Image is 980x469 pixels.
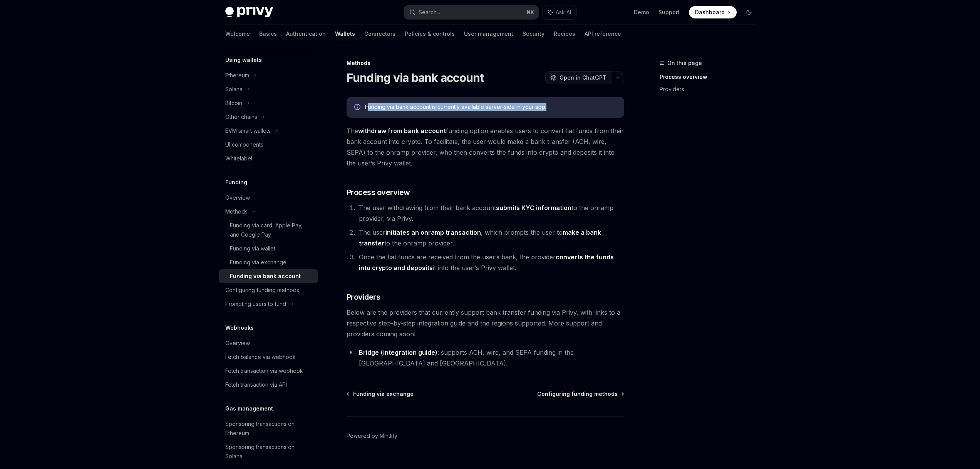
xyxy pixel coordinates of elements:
a: Providers [660,83,761,95]
a: Fetch transaction via API [219,378,318,392]
span: Ask AI [556,8,571,16]
img: dark logo [225,7,273,18]
a: Powered by Mintlify [347,432,397,440]
div: Solana [225,85,243,94]
div: Funding via bank account is currently available server-side in your app. [365,103,616,112]
a: Dashboard [689,6,737,18]
span: ⌘ K [526,9,534,15]
a: Wallets [335,25,355,43]
div: Methods [225,207,248,216]
a: Security [523,25,544,43]
span: Dashboard [695,8,725,16]
span: Below are the providers that currently support bank transfer funding via Privy, with links to a r... [347,307,624,339]
a: Overview [219,191,318,205]
button: Ask AI [543,5,576,19]
a: Overview [219,336,318,350]
h5: Webhooks [225,323,254,332]
a: Support [658,8,680,16]
div: Overview [225,339,250,348]
a: Sponsoring transactions on Solana [219,440,318,463]
li: The user withdrawing from their bank account to the onramp provider, via Privy. [357,202,624,224]
div: Overview [225,193,250,202]
div: Fetch transaction via API [225,380,287,389]
a: User management [464,25,513,43]
a: Configuring funding methods [537,390,623,398]
span: Process overview [347,187,410,198]
a: UI components [219,138,318,152]
div: Whitelabel [225,154,252,163]
div: Fetch transaction via webhook [225,366,303,376]
h5: Using wallets [225,55,262,65]
div: Search... [419,8,440,17]
div: Fetch balance via webhook [225,352,296,362]
a: Funding via exchange [347,390,414,398]
a: Fetch balance via webhook [219,350,318,364]
h5: Gas management [225,404,273,413]
span: Open in ChatGPT [560,74,606,82]
li: Once the fiat funds are received from the user’s bank, the provider it into the user’s Privy wallet. [357,252,624,273]
button: Search...⌘K [404,5,539,19]
a: Basics [259,25,277,43]
button: Open in ChatGPT [545,71,611,84]
a: Process overview [660,71,761,83]
div: UI components [225,140,263,149]
a: Funding via bank account [219,269,318,283]
div: Funding via card, Apple Pay, and Google Pay [230,221,313,239]
li: The user , which prompts the user to to the onramp provider. [357,227,624,249]
div: Other chains [225,112,257,122]
a: API reference [585,25,621,43]
a: Connectors [364,25,395,43]
a: Policies & controls [405,25,455,43]
a: Funding via exchange [219,255,318,269]
h5: Funding [225,178,247,187]
div: Prompting users to fund [225,299,286,309]
strong: submits KYC information [496,204,571,212]
a: (integration guide) [381,349,437,357]
strong: withdraw from bank account [358,127,446,135]
div: Bitcoin [225,98,242,108]
div: Methods [347,59,624,67]
div: Sponsoring transactions on Solana [225,442,313,461]
div: Ethereum [225,71,249,80]
div: Sponsoring transactions on Ethereum [225,419,313,438]
div: Funding via bank account [230,272,301,281]
a: Sponsoring transactions on Ethereum [219,417,318,440]
div: EVM smart wallets [225,126,271,135]
a: Funding via card, Apple Pay, and Google Pay [219,219,318,242]
strong: Bridge [359,349,379,356]
a: Whitelabel [219,152,318,165]
li: : supports ACH, wire, and SEPA funding in the [GEOGRAPHIC_DATA] and [GEOGRAPHIC_DATA]. [347,347,624,369]
a: Fetch transaction via webhook [219,364,318,378]
button: Toggle dark mode [743,6,755,18]
svg: Info [354,104,362,112]
span: Providers [347,292,380,302]
a: Configuring funding methods [219,283,318,297]
h1: Funding via bank account [347,71,484,85]
a: Demo [634,8,649,16]
span: Funding via exchange [353,390,414,398]
span: The funding option enables users to convert fiat funds from their bank account into crypto. To fa... [347,125,624,169]
div: Funding via exchange [230,258,286,267]
a: Recipes [554,25,575,43]
div: Funding via wallet [230,244,275,253]
strong: initiates an onramp transaction [385,229,481,236]
a: Authentication [286,25,326,43]
span: On this page [667,58,702,68]
span: Configuring funding methods [537,390,618,398]
div: Configuring funding methods [225,285,299,295]
a: Welcome [225,25,250,43]
a: Funding via wallet [219,242,318,255]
